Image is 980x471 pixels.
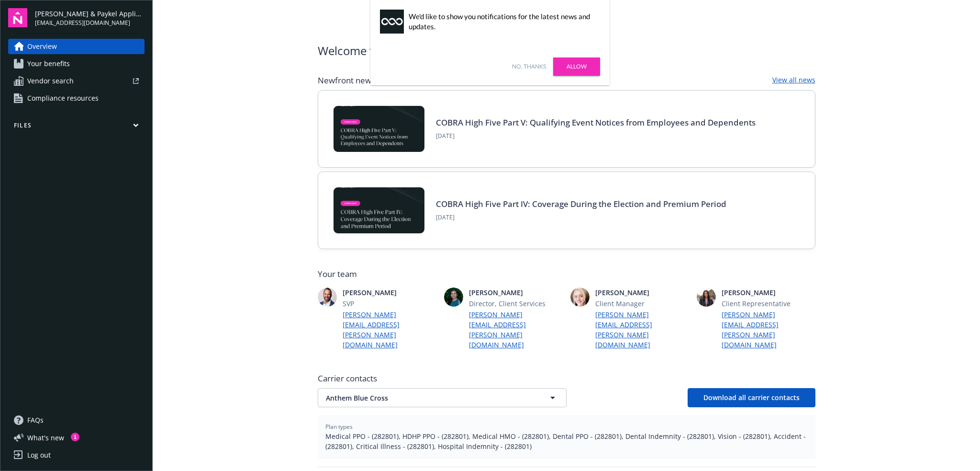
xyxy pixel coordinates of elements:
[27,39,57,54] span: Overview
[772,75,815,86] a: View all news
[325,423,808,431] span: Plan types
[703,393,800,402] span: Download all carrier contacts
[595,287,689,298] span: [PERSON_NAME]
[444,287,463,307] img: photo
[318,42,456,59] span: Welcome to Navigator , Isa
[27,56,70,71] span: Your benefits
[722,310,815,350] a: [PERSON_NAME][EMAIL_ADDRESS][PERSON_NAME][DOMAIN_NAME]
[722,299,815,309] span: Client Representative
[35,8,145,27] button: [PERSON_NAME] & Paykel Appliances Inc[EMAIL_ADDRESS][DOMAIN_NAME]
[8,73,145,89] a: Vendor search
[436,198,726,209] a: COBRA High Five Part IV: Coverage During the Election and Premium Period
[469,299,563,309] span: Director, Client Services
[334,106,424,152] img: BLOG-Card Image - Compliance - COBRA High Five Pt 5 - 09-11-25.jpg
[595,299,689,309] span: Client Manager
[512,62,546,71] a: No, thanks
[8,91,145,106] a: Compliance resources
[27,413,44,428] span: FAQs
[27,433,64,443] span: What ' s new
[436,132,756,140] span: [DATE]
[469,310,563,350] a: [PERSON_NAME][EMAIL_ADDRESS][PERSON_NAME][DOMAIN_NAME]
[318,373,815,384] span: Carrier contacts
[318,388,567,407] button: Anthem Blue Cross
[570,287,590,307] img: photo
[436,213,726,222] span: [DATE]
[8,121,145,133] button: Files
[469,287,563,298] span: [PERSON_NAME]
[436,117,756,128] a: COBRA High Five Part V: Qualifying Event Notices from Employees and Dependents
[8,413,145,428] a: FAQs
[318,268,815,280] span: Your team
[27,73,74,89] span: Vendor search
[553,57,600,76] a: Allow
[688,388,815,407] button: Download all carrier contacts
[8,56,145,71] a: Your benefits
[697,287,716,307] img: photo
[595,310,689,350] a: [PERSON_NAME][EMAIL_ADDRESS][PERSON_NAME][DOMAIN_NAME]
[318,287,337,307] img: photo
[35,9,145,19] span: [PERSON_NAME] & Paykel Appliances Inc
[8,39,145,54] a: Overview
[409,11,595,32] div: We'd like to show you notifications for the latest news and updates.
[326,393,525,403] span: Anthem Blue Cross
[8,433,79,443] button: What's new1
[325,431,808,451] span: Medical PPO - (282801), HDHP PPO - (282801), Medical HMO - (282801), Dental PPO - (282801), Denta...
[8,8,27,27] img: navigator-logo.svg
[35,19,145,27] span: [EMAIL_ADDRESS][DOMAIN_NAME]
[343,287,436,298] span: [PERSON_NAME]
[27,448,51,463] div: Log out
[343,299,436,309] span: SVP
[71,433,79,441] div: 1
[722,287,815,298] span: [PERSON_NAME]
[334,187,424,233] img: BLOG-Card Image - Compliance - COBRA High Five Pt 4 - 09-04-25.jpg
[27,91,99,106] span: Compliance resources
[343,310,436,350] a: [PERSON_NAME][EMAIL_ADDRESS][PERSON_NAME][DOMAIN_NAME]
[318,75,375,86] span: Newfront news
